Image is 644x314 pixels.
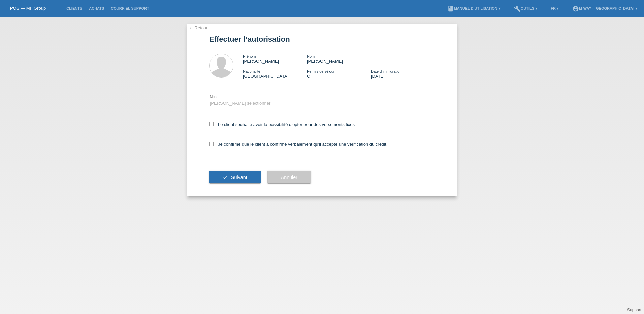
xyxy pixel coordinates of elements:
[189,25,208,30] a: ← Retour
[209,122,355,127] label: Le client souhaite avoir la possibilité d’opter pour des versements fixes
[243,54,307,64] div: [PERSON_NAME]
[231,175,247,180] span: Suivant
[307,54,315,58] span: Nom
[209,171,261,184] button: check Suivant
[572,5,579,12] i: account_circle
[547,6,562,10] a: FR ▾
[627,308,641,312] a: Support
[307,54,371,64] div: [PERSON_NAME]
[514,5,521,12] i: build
[243,69,307,79] div: [GEOGRAPHIC_DATA]
[371,69,401,73] span: Date d'immigration
[307,69,371,79] div: C
[511,6,541,10] a: buildOutils ▾
[10,6,46,11] a: POS — MF Group
[63,6,86,10] a: Clients
[447,5,454,12] i: book
[243,54,256,58] span: Prénom
[281,175,297,180] span: Annuler
[223,175,228,180] i: check
[267,171,311,184] button: Annuler
[243,69,260,73] span: Nationalité
[444,6,504,10] a: bookManuel d’utilisation ▾
[209,35,435,43] h1: Effectuer l’autorisation
[371,69,435,79] div: [DATE]
[307,69,335,73] span: Permis de séjour
[569,6,641,10] a: account_circlem-way - [GEOGRAPHIC_DATA] ▾
[86,6,107,10] a: Achats
[107,6,152,10] a: Courriel Support
[209,142,387,147] label: Je confirme que le client a confirmé verbalement qu'il accepte une vérification du crédit.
